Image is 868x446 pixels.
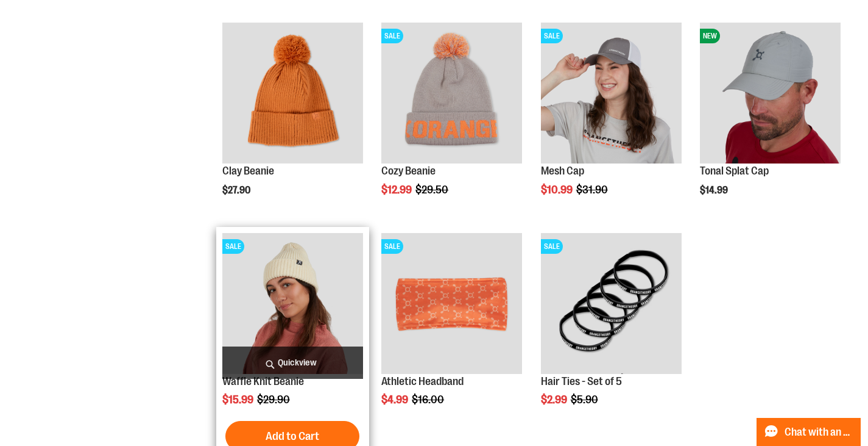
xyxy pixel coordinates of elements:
[381,184,414,196] span: $12.99
[375,16,528,227] div: product
[381,375,464,387] a: Athletic Headband
[700,185,730,196] span: $14.99
[535,16,688,227] div: product
[381,23,522,165] a: Main view of OTF Cozy Scarf GreySALE
[381,165,436,177] a: Cozy Beanie
[576,184,610,196] span: $31.90
[541,375,622,387] a: Hair Ties - Set of 5
[541,239,563,254] span: SALE
[381,239,403,254] span: SALE
[381,29,403,43] span: SALE
[222,347,363,379] a: Quickview
[266,430,319,443] span: Add to Cart
[541,23,682,165] a: Product image for Orangetheory Mesh CapSALE
[381,233,522,374] img: Product image for Athletic Headband
[415,184,450,196] span: $29.50
[216,16,369,227] div: product
[381,394,410,406] span: $4.99
[541,23,682,164] img: Product image for Orangetheory Mesh Cap
[535,227,688,437] div: product
[222,375,304,387] a: Waffle Knit Beanie
[257,394,292,406] span: $29.90
[222,233,363,376] a: Product image for Waffle Knit BeanieSALE
[412,394,446,406] span: $16.00
[571,394,600,406] span: $5.90
[700,165,769,177] a: Tonal Splat Cap
[541,233,682,374] img: Hair Ties - Set of 5
[541,165,584,177] a: Mesh Cap
[222,185,252,196] span: $27.90
[222,23,363,164] img: Clay Beanie
[541,29,563,43] span: SALE
[381,233,522,376] a: Product image for Athletic HeadbandSALE
[700,23,841,164] img: Product image for Grey Tonal Splat Cap
[694,16,847,227] div: product
[222,233,363,374] img: Product image for Waffle Knit Beanie
[375,227,528,437] div: product
[222,394,255,406] span: $15.99
[541,394,569,406] span: $2.99
[700,29,720,43] span: NEW
[541,184,574,196] span: $10.99
[222,165,274,177] a: Clay Beanie
[381,23,522,164] img: Main view of OTF Cozy Scarf Grey
[541,233,682,376] a: Hair Ties - Set of 5SALE
[700,23,841,165] a: Product image for Grey Tonal Splat CapNEW
[222,239,244,254] span: SALE
[785,426,853,438] span: Chat with an Expert
[222,23,363,165] a: Clay Beanie
[757,418,861,446] button: Chat with an Expert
